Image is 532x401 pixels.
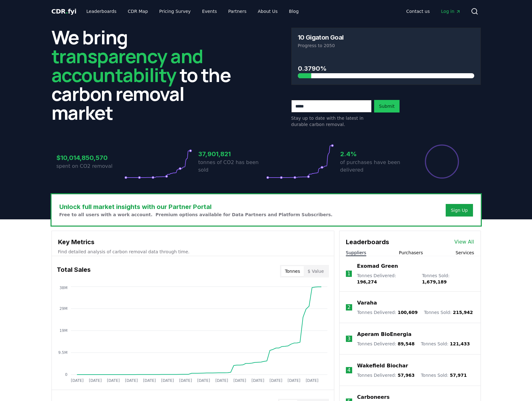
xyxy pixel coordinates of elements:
[287,378,300,383] tspan: [DATE]
[398,373,415,378] span: 57,963
[346,237,389,247] h3: Leaderboards
[89,378,102,383] tspan: [DATE]
[421,372,467,378] p: Tonnes Sold :
[446,204,473,217] button: Sign Up
[424,144,459,179] div: Percentage of sales delivered
[357,393,390,401] a: Carboneers
[441,8,460,14] span: Log in
[57,265,91,277] h3: Total Sales
[450,373,467,378] span: 57,971
[398,341,415,346] span: 89,548
[81,6,121,17] a: Leaderboards
[454,238,474,246] a: View All
[125,378,138,383] tspan: [DATE]
[374,100,400,113] button: Submit
[357,309,418,316] p: Tonnes Delivered :
[161,378,174,383] tspan: [DATE]
[154,6,196,17] a: Pricing Survey
[56,162,124,170] p: spent on CO2 removal
[59,202,333,211] h3: Unlock full market insights with our Partner Portal
[453,310,473,315] span: 215,942
[198,149,266,159] h3: 37,901,821
[357,331,411,338] a: Aperam BioEnergia
[357,341,415,347] p: Tonnes Delivered :
[59,306,67,311] tspan: 29M
[58,350,67,355] tspan: 9.5M
[58,237,328,247] h3: Key Metrics
[401,6,465,17] nav: Main
[281,266,304,276] button: Tonnes
[56,153,124,162] h3: $10,014,850,570
[398,310,418,315] span: 100,609
[143,378,156,383] tspan: [DATE]
[66,8,68,15] span: .
[422,272,474,285] p: Tonnes Sold :
[347,304,351,311] p: 2
[197,6,222,17] a: Events
[357,362,408,370] a: Wakefield Biochar
[357,279,377,284] span: 196,274
[179,378,192,383] tspan: [DATE]
[357,272,416,285] p: Tonnes Delivered :
[71,378,83,383] tspan: [DATE]
[455,250,474,256] button: Services
[51,43,203,88] span: transparency and accountability
[251,378,264,383] tspan: [DATE]
[305,378,318,383] tspan: [DATE]
[59,286,67,290] tspan: 38M
[198,159,266,174] p: tonnes of CO2 has been sold
[107,378,120,383] tspan: [DATE]
[298,34,344,41] h3: 10 Gigaton Goal
[340,159,408,174] p: of purchases have been delivered
[51,28,241,122] h2: We bring to the carbon removal market
[424,309,473,316] p: Tonnes Sold :
[298,42,474,49] p: Progress to 2050
[197,378,210,383] tspan: [DATE]
[215,378,228,383] tspan: [DATE]
[304,266,328,276] button: $ Value
[51,7,77,16] a: CDR.fyi
[450,341,470,346] span: 121,433
[81,6,304,17] nav: Main
[401,6,435,17] a: Contact us
[357,299,377,307] a: Varaha
[223,6,251,17] a: Partners
[357,372,415,378] p: Tonnes Delivered :
[233,378,246,383] tspan: [DATE]
[123,6,153,17] a: CDR Map
[422,279,447,284] span: 1,679,189
[269,378,282,383] tspan: [DATE]
[421,341,470,347] p: Tonnes Sold :
[399,250,423,256] button: Purchasers
[58,249,328,255] p: Find detailed analysis of carbon removal data through time.
[59,328,67,333] tspan: 19M
[347,270,350,277] p: 1
[346,250,366,256] button: Suppliers
[357,262,398,270] a: Exomad Green
[65,372,67,377] tspan: 0
[291,115,372,128] p: Stay up to date with the latest in durable carbon removal.
[298,64,474,73] h3: 0.3790%
[347,366,351,374] p: 4
[347,335,351,343] p: 3
[51,8,77,15] span: CDR fyi
[59,211,333,218] p: Free to all users with a work account. Premium options available for Data Partners and Platform S...
[340,149,408,159] h3: 2.4%
[451,207,468,213] a: Sign Up
[284,6,304,17] a: Blog
[436,6,465,17] a: Log in
[253,6,282,17] a: About Us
